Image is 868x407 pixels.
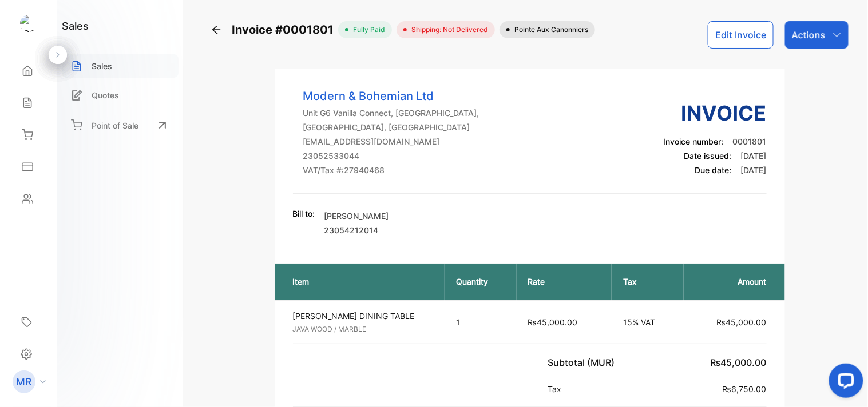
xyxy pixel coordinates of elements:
button: Edit Invoice [708,21,774,49]
span: [DATE] [741,151,767,161]
p: Unit G6 Vanilla Connect, [GEOGRAPHIC_DATA], [303,107,479,119]
span: 0001801 [733,137,767,146]
p: [GEOGRAPHIC_DATA], [GEOGRAPHIC_DATA] [303,121,479,133]
p: Point of Sale [92,119,138,131]
span: Due date: [695,165,732,175]
p: Quantity [456,276,505,288]
p: Bill to: [293,208,315,220]
iframe: LiveChat chat widget [820,359,868,407]
p: VAT/Tax #: 27940468 [303,164,479,176]
p: 23052533044 [303,150,479,162]
a: Quotes [62,83,179,107]
p: Subtotal (MUR) [548,356,620,369]
p: Amount [695,276,767,288]
h1: sales [62,18,89,34]
button: Actions [785,21,849,49]
p: [PERSON_NAME] DINING TABLE [293,310,435,322]
p: Actions [792,28,826,42]
a: Point of Sale [62,113,179,138]
p: Item [293,276,433,288]
p: Modern & Bohemian Ltd [303,87,479,105]
img: logo [20,15,37,32]
p: Quotes [92,89,119,101]
p: Sales [92,60,112,72]
span: Pointe aux Canonniers [510,25,588,35]
p: 15% VAT [623,316,672,328]
span: fully paid [348,25,385,35]
p: Tax [623,276,672,288]
span: ₨6,750.00 [723,384,767,394]
p: Tax [548,383,566,395]
span: ₨45,000.00 [528,317,578,327]
span: Date issued: [684,151,732,161]
span: Invoice #0001801 [232,21,338,38]
p: Rate [528,276,600,288]
a: Sales [62,54,179,78]
h3: Invoice [664,98,767,129]
p: MR [17,374,32,389]
p: 23054212014 [324,224,389,236]
span: [DATE] [741,165,767,175]
span: ₨45,000.00 [717,317,767,327]
span: Invoice number: [664,137,724,146]
p: 1 [456,316,505,328]
p: [EMAIL_ADDRESS][DOMAIN_NAME] [303,135,479,147]
p: [PERSON_NAME] [324,210,389,222]
span: ₨45,000.00 [711,357,767,368]
span: Shipping: Not Delivered [407,25,488,35]
p: JAVA WOOD / MARBLE [293,324,435,334]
